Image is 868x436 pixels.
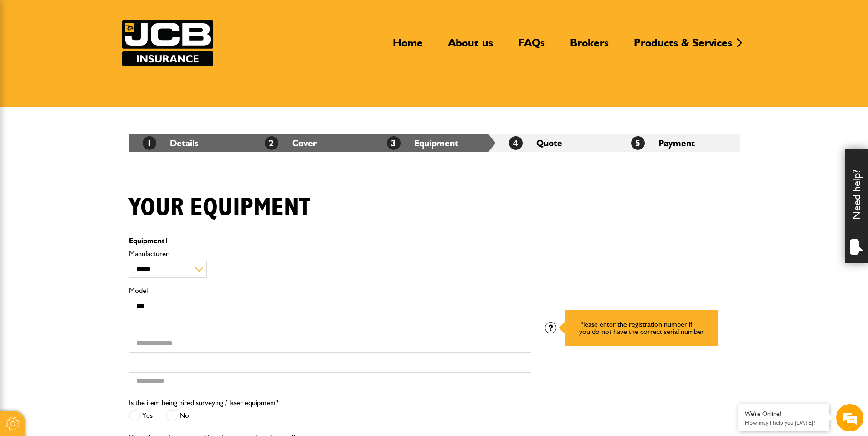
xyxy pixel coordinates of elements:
[129,399,278,406] label: Is the item being hired surveying / laser equipment?
[563,36,616,57] a: Brokers
[12,138,166,158] input: Enter your phone number
[373,134,495,152] li: Equipment
[129,287,531,294] label: Model
[166,410,189,421] label: No
[265,136,278,150] span: 2
[579,321,704,335] p: Please enter the registration number if you do not have the correct serial number
[627,36,739,57] a: Products & Services
[845,149,868,263] div: Need help?
[265,138,317,149] a: 2Cover
[745,419,822,426] p: How may I help you today?
[143,138,198,149] a: 1Details
[617,134,740,152] li: Payment
[631,136,645,150] span: 5
[509,136,523,150] span: 4
[511,36,552,57] a: FAQs
[12,165,166,273] textarea: Type your message and hit 'Enter'
[124,281,165,293] em: Start Chat
[12,84,166,104] input: Enter your last name
[129,250,531,257] label: Manufacturer
[441,36,500,57] a: About us
[149,5,171,26] div: Minimize live chat window
[129,410,153,421] label: Yes
[129,237,531,245] p: Equipment
[12,111,166,131] input: Enter your email address
[386,36,430,57] a: Home
[387,136,401,150] span: 3
[122,20,213,66] a: JCB Insurance Services
[143,136,156,150] span: 1
[129,193,310,223] h1: Your equipment
[745,410,822,418] div: We're Online!
[164,236,169,245] span: 1
[122,20,213,66] img: JCB Insurance Services logo
[15,51,38,63] img: d_20077148190_company_1631870298795_20077148190
[495,134,617,152] li: Quote
[47,51,153,63] div: Chat with us now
